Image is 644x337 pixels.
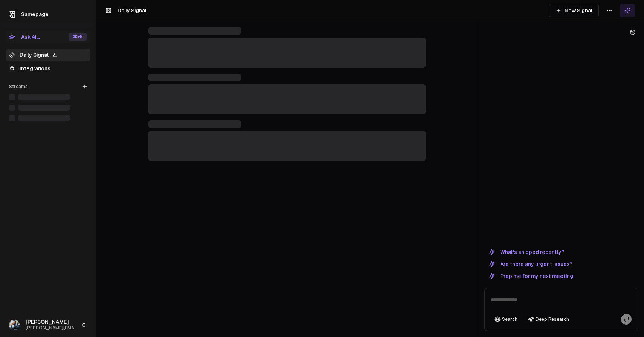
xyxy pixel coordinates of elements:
[69,33,87,41] div: ⌘ +K
[6,80,90,93] div: Streams
[6,62,90,74] a: Integrations
[484,272,578,281] button: Prep me for my next meeting
[9,320,20,330] img: 1695405595226.jpeg
[6,31,90,43] button: Ask AI...⌘+K
[6,316,90,334] button: [PERSON_NAME][PERSON_NAME][EMAIL_ADDRESS]
[484,260,577,269] button: Are there any urgent issues?
[524,314,573,325] button: Deep Research
[118,7,147,14] h1: Daily Signal
[491,314,521,325] button: Search
[9,33,40,41] div: Ask AI...
[26,325,78,331] span: [PERSON_NAME][EMAIL_ADDRESS]
[549,4,599,17] button: New Signal
[21,11,49,17] span: Samepage
[484,247,569,257] button: What's shipped recently?
[26,319,78,326] span: [PERSON_NAME]
[6,49,90,61] a: Daily Signal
